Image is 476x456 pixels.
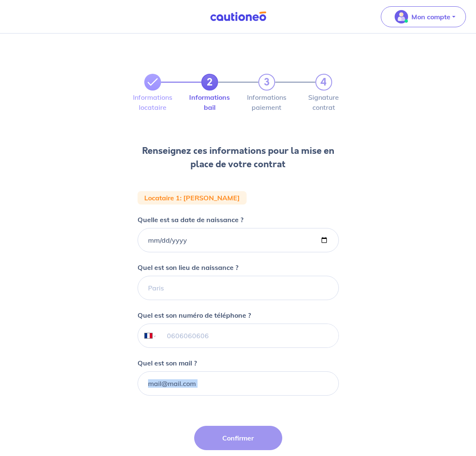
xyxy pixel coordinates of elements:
[411,12,450,22] p: Mon compte
[157,324,338,347] input: 0606060606
[138,215,243,225] p: Quelle est sa date de naissance ?
[315,94,332,111] label: Signature contrat
[258,94,275,111] label: Informations paiement
[138,371,339,396] input: mail@mail.com
[138,144,339,171] h3: Renseignez ces informations pour la mise en place de votre contrat
[201,94,218,111] label: Informations bail
[138,228,339,252] input: birthdate.placeholder
[138,358,197,368] p: Quel est son mail ?
[207,11,270,22] img: Cautioneo
[144,194,180,201] p: Locataire 1
[180,194,240,201] p: : [PERSON_NAME]
[144,94,161,111] label: Informations locataire
[138,310,251,320] p: Quel est son numéro de téléphone ?
[381,6,466,27] button: illu_account_valid_menu.svgMon compte
[138,276,339,300] input: Paris
[138,262,238,272] p: Quel est son lieu de naissance ?
[395,10,408,23] img: illu_account_valid_menu.svg
[201,74,218,91] a: 2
